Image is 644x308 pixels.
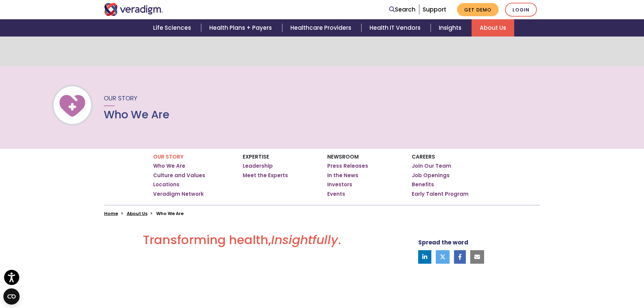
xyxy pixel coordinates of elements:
a: Benefits [412,181,434,188]
a: Investors [327,181,352,188]
a: Events [327,191,345,197]
em: Insightfully [271,231,338,248]
a: Get Demo [457,3,499,16]
a: Login [505,3,537,17]
a: Who We Are [153,163,185,169]
a: Support [423,5,446,14]
img: Veradigm logo [104,3,163,16]
a: Meet the Experts [243,172,288,179]
a: Veradigm Network [153,191,204,197]
a: Press Releases [327,163,368,169]
a: Health IT Vendors [361,19,431,37]
a: In the News [327,172,358,179]
a: Early Talent Program [412,191,469,197]
a: About Us [472,19,514,37]
span: Our Story [104,94,137,102]
a: Leadership [243,163,273,169]
a: About Us [127,210,147,217]
a: Home [104,210,118,217]
a: Life Sciences [145,19,201,37]
iframe: Drift Chat Widget [514,259,636,300]
a: Health Plans + Payers [201,19,282,37]
a: Healthcare Providers [282,19,361,37]
button: Open CMP widget [3,288,20,305]
a: Locations [153,181,180,188]
a: Join Our Team [412,163,451,169]
a: Search [389,5,415,14]
a: Job Openings [412,172,450,179]
h1: Who We Are [104,108,169,121]
strong: Spread the word [418,238,468,246]
a: Insights [431,19,472,37]
h2: Transforming health, . [104,233,380,253]
a: Culture and Values [153,172,205,179]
